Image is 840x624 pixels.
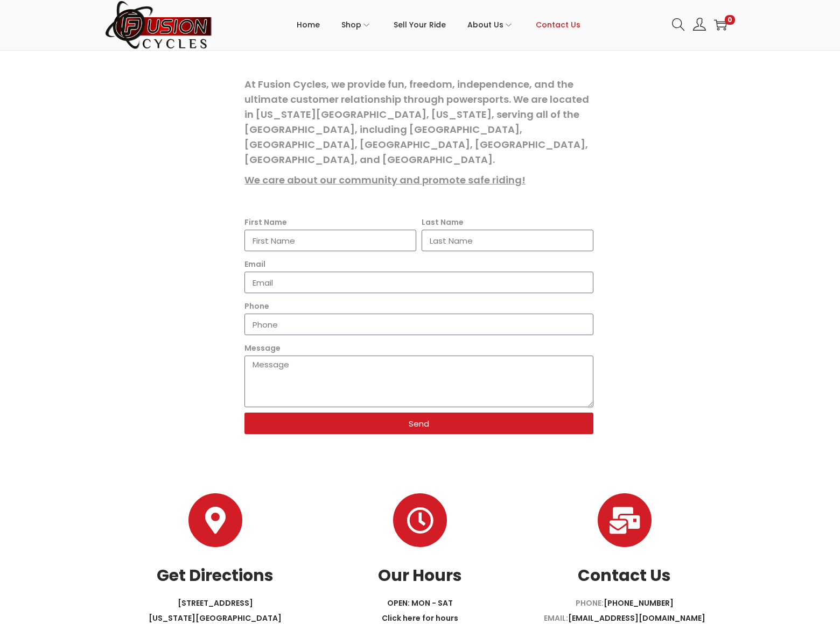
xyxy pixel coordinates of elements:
[467,1,514,49] a: About Us
[213,1,664,49] nav: Primary navigation
[393,493,447,547] a: Our Hours
[244,299,269,314] label: Phone
[157,564,274,587] a: Get Directions
[244,257,265,272] label: Email
[149,598,282,623] a: [STREET_ADDRESS][US_STATE][GEOGRAPHIC_DATA]
[422,215,464,230] label: Last Name
[244,272,593,293] input: Email
[341,11,361,38] span: Shop
[378,564,462,587] a: Our Hours
[297,1,320,49] a: Home
[244,413,593,434] button: Send
[536,1,580,49] a: Contact Us
[536,11,580,38] span: Contact Us
[598,493,652,547] a: Contact Us
[568,613,705,623] a: [EMAIL_ADDRESS][DOMAIN_NAME]
[244,173,526,187] span: We care about our community and promote safe riding!
[394,1,446,49] a: Sell Your Ride
[188,493,242,547] a: Get Directions
[244,314,593,335] input: Only numbers and phone characters (#, -, *, etc) are accepted.
[409,420,429,428] span: Send
[244,77,593,167] p: At Fusion Cycles, we provide fun, freedom, independence, and the ultimate customer relationship t...
[124,24,716,55] h2: Contact Us
[422,230,593,251] input: Last Name
[604,598,674,608] a: [PHONE_NUMBER]
[382,598,458,623] a: OPEN: MON - SATClick here for hours
[578,564,671,587] a: Contact Us
[297,11,320,38] span: Home
[714,18,727,31] a: 0
[244,215,287,230] label: First Name
[467,11,503,38] span: About Us
[394,11,446,38] span: Sell Your Ride
[341,1,372,49] a: Shop
[244,230,416,251] input: First Name
[244,341,281,356] label: Message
